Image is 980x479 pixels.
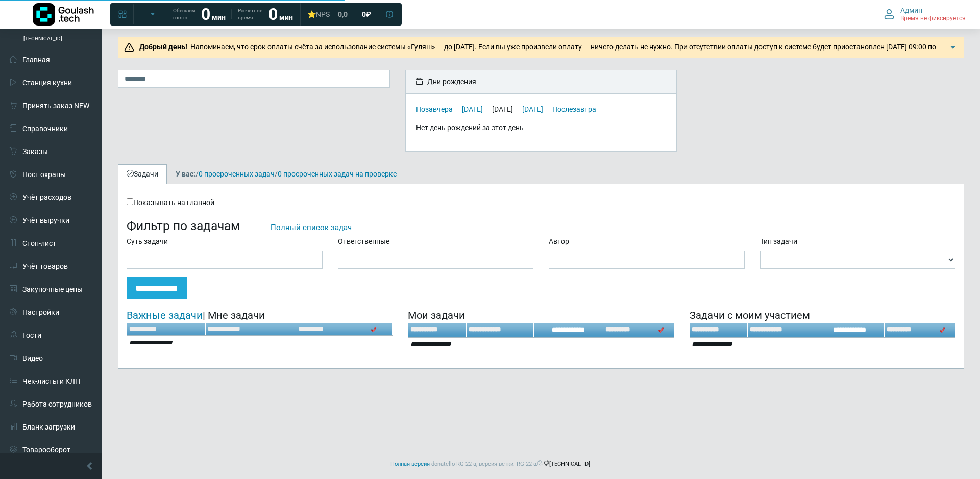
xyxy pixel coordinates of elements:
a: Полный список задач [271,223,352,232]
span: 0 [362,10,366,19]
span: Напоминаем, что срок оплаты счёта за использование системы «Гуляш» — до [DATE]. Если вы уже произ... [136,43,936,62]
img: Предупреждение [124,42,134,53]
span: Админ [900,6,922,15]
span: Время не фиксируется [900,15,966,23]
button: Админ Время не фиксируется [878,4,972,25]
strong: 0 [201,5,210,24]
span: мин [212,13,226,21]
span: 0,0 [338,10,348,19]
div: Задачи с моим участием [690,308,955,323]
img: Логотип компании Goulash.tech [33,3,94,26]
span: NPS [316,10,330,18]
label: Ответственные [338,236,389,247]
a: Полная версия [390,461,430,467]
span: мин [279,13,293,21]
div: Показывать на главной [127,197,955,208]
a: Позавчера [416,105,453,113]
a: [DATE] [462,105,483,113]
div: / / [168,169,404,180]
div: | Мне задачи [127,308,393,323]
label: Автор [549,236,569,247]
a: [DATE] [522,105,543,113]
a: Важные задачи [127,309,203,321]
b: Добрый день! [139,43,187,51]
div: ⭐ [307,10,330,19]
div: [DATE] [492,105,521,113]
label: Тип задачи [760,236,797,247]
strong: 0 [268,5,278,24]
a: 0 просроченных задач на проверке [278,170,397,178]
a: 0 ₽ [356,5,377,23]
h3: Фильтр по задачам [127,218,955,233]
label: Суть задачи [127,236,168,247]
div: Дни рождения [406,70,677,94]
span: donatello RG-22-a, версия ветки: RG-22-a [431,461,544,467]
a: 0 просроченных задач [199,170,275,178]
b: У вас: [176,170,195,178]
a: ⭐NPS 0,0 [301,5,354,23]
a: Обещаем гостю 0 мин Расчетное время 0 мин [167,5,299,23]
span: Обещаем гостю [173,7,195,21]
div: Мои задачи [408,308,674,323]
img: Подробнее [948,42,958,53]
div: Нет день рождений за этот день [416,122,667,133]
a: Задачи [118,164,167,184]
span: Расчетное время [238,7,262,21]
footer: [TECHNICAL_ID] [10,455,970,474]
span: ₽ [366,10,371,19]
a: Послезавтра [552,105,596,113]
